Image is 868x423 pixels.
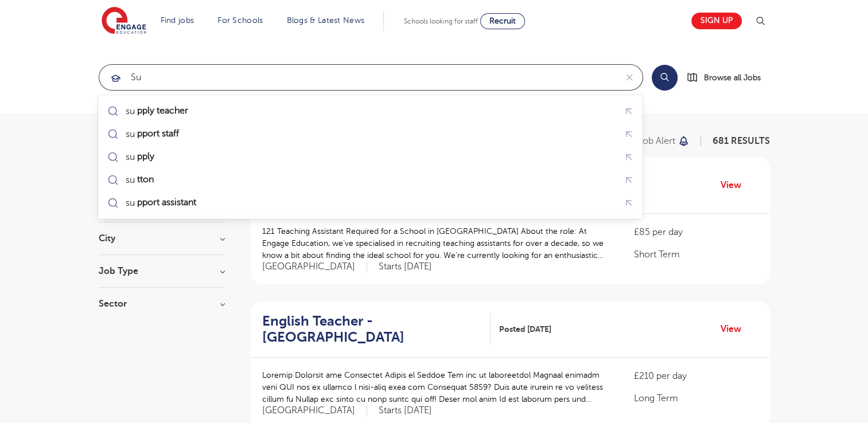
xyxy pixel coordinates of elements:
mark: pply teacher [135,104,189,117]
div: su [126,197,197,209]
h3: City [99,234,225,243]
button: Search [652,65,678,91]
a: View [721,178,750,193]
div: su [126,151,155,163]
p: Long Term [634,391,758,405]
a: Recruit [480,13,525,29]
p: Loremip Dolorsit ame Consectet Adipis el Seddoe Tem inc ut laboreetdol Magnaal enimadm veni QUI n... [262,369,612,405]
h3: Job Type [99,267,225,276]
a: Find jobs [161,16,194,25]
button: Fill query with "support staff" [620,125,638,143]
a: View [721,322,750,336]
input: Submit [99,65,616,90]
button: Fill query with "support assistant" [620,194,638,211]
div: su [126,128,180,140]
p: £210 per day [634,369,758,383]
span: Browse all Jobs [704,71,761,84]
button: Save job alert [616,136,690,146]
mark: tton [135,173,155,186]
span: [GEOGRAPHIC_DATA] [262,261,367,273]
h2: English Teacher - [GEOGRAPHIC_DATA] [262,313,481,346]
h3: Sector [99,299,225,308]
a: Sign up [691,13,742,29]
mark: pport assistant [135,195,197,209]
p: 121 Teaching Assistant Required for a School in [GEOGRAPHIC_DATA] About the role: At Engage Educa... [262,225,612,261]
a: English Teacher - [GEOGRAPHIC_DATA] [262,313,491,346]
p: £85 per day [634,225,758,239]
p: Save job alert [616,136,675,146]
div: su [126,174,155,186]
p: Short Term [634,248,758,261]
p: Starts [DATE] [379,405,432,417]
a: Browse all Jobs [687,71,770,84]
span: Schools looking for staff [404,17,478,25]
div: su [126,105,189,117]
span: Posted [DATE] [499,323,551,335]
span: [GEOGRAPHIC_DATA] [262,405,367,417]
a: For Schools [217,16,263,25]
p: Starts [DATE] [379,261,432,273]
button: Fill query with "sutton" [620,171,638,189]
button: Fill query with "supply" [620,148,638,166]
button: Fill query with "supply teacher" [620,102,638,120]
img: Engage Education [102,7,146,36]
a: Blogs & Latest News [287,16,365,25]
div: Submit [99,64,643,91]
mark: pport staff [135,127,180,140]
span: 681 RESULTS [713,136,770,146]
mark: pply [135,150,155,163]
button: Clear [616,65,643,90]
span: Recruit [489,17,516,25]
ul: Submit [103,100,638,214]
